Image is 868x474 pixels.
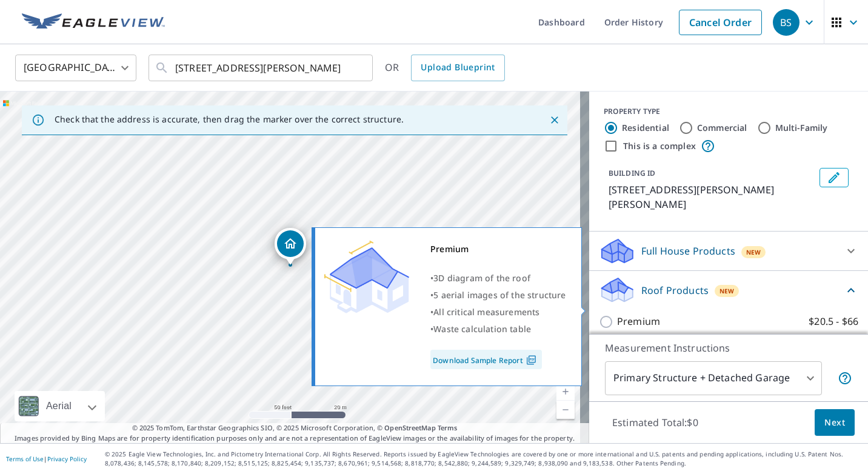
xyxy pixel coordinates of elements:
p: | [6,455,87,462]
a: OpenStreetMap [384,423,435,432]
p: Roof Products [641,283,709,298]
a: Cancel Order [679,10,762,35]
div: • [430,287,566,304]
img: EV Logo [22,13,165,32]
span: © 2025 TomTom, Earthstar Geographics SIO, © 2025 Microsoft Corporation, © [132,423,458,433]
span: All critical measurements [433,306,539,318]
span: 3D diagram of the roof [433,272,530,284]
button: Close [547,112,563,128]
a: Upload Blueprint [411,55,504,81]
label: Residential [622,122,669,134]
label: Multi-Family [775,122,828,134]
span: Waste calculation table [433,323,531,335]
a: Privacy Policy [47,455,87,463]
p: Premium [617,314,660,329]
div: Premium [430,241,566,258]
span: Upload Blueprint [421,60,495,75]
a: Current Level 19, Zoom Out [556,401,575,419]
span: Next [824,415,845,430]
p: Full House Products [641,244,735,258]
button: Next [815,409,855,436]
div: [GEOGRAPHIC_DATA] [15,51,136,85]
a: Terms [438,423,458,432]
span: 5 aerial images of the structure [433,289,566,301]
div: Full House ProductsNew [599,236,858,265]
div: Aerial [15,391,105,421]
p: $20.5 - $66 [809,314,858,329]
div: • [430,270,566,287]
button: Edit building 1 [820,168,849,187]
p: Check that the address is accurate, then drag the marker over the correct structure. [55,114,404,125]
img: Pdf Icon [523,355,539,366]
span: New [746,247,761,257]
input: Search by address or latitude-longitude [175,51,348,85]
div: Aerial [42,391,75,421]
div: • [430,304,566,321]
div: OR [385,55,505,81]
div: Dropped pin, building 1, Residential property, 3390 Parr Hwy Adrian, MI 49221 [275,228,306,265]
label: Commercial [697,122,747,134]
p: Estimated Total: $0 [603,409,708,436]
div: PROPERTY TYPE [604,106,853,117]
img: Premium [324,241,409,313]
a: Terms of Use [6,455,44,463]
p: BUILDING ID [609,168,655,178]
span: Your report will include the primary structure and a detached garage if one exists. [838,371,852,386]
div: • [430,321,566,338]
label: This is a complex [623,140,696,152]
a: Download Sample Report [430,350,542,369]
div: Primary Structure + Detached Garage [605,361,822,395]
p: [STREET_ADDRESS][PERSON_NAME][PERSON_NAME] [609,182,815,212]
div: Roof ProductsNew [599,276,858,304]
a: Current Level 19, Zoom In [556,382,575,401]
p: Measurement Instructions [605,341,852,355]
span: New [719,286,735,296]
div: BS [773,9,800,36]
p: © 2025 Eagle View Technologies, Inc. and Pictometry International Corp. All Rights Reserved. Repo... [105,450,862,468]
